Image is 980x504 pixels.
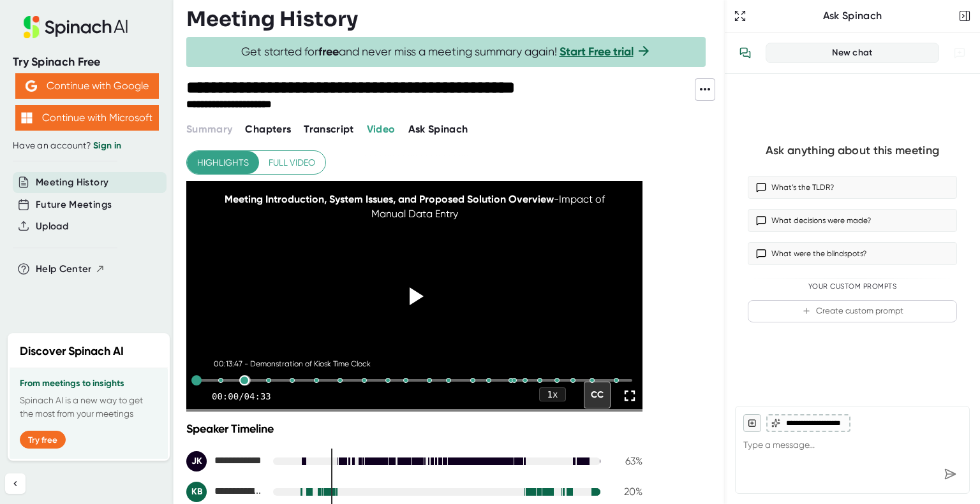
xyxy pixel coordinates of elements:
button: What were the blindspots? [748,242,957,265]
button: Close conversation sidebar [956,7,974,25]
div: KB [186,482,207,502]
div: 63 % [611,455,642,467]
button: Future Meetings [36,198,112,212]
button: Chapters [245,122,291,137]
div: Kevin Boucher [186,482,263,502]
span: Summary [186,123,232,135]
span: Chapters [245,123,291,135]
button: What decisions were made? [748,209,957,232]
p: Spinach AI is a new way to get the most from your meetings [20,394,158,421]
button: Upload [36,219,68,234]
button: Video [367,122,396,137]
span: Help Center [36,262,92,277]
h2: Discover Spinach AI [20,343,124,360]
span: Transcript [304,123,354,135]
button: Try free [20,431,66,449]
button: View conversation history [732,40,758,66]
button: What’s the TLDR? [748,176,957,199]
button: Highlights [187,151,259,175]
div: - Impact of Manual Data Entry [209,192,620,221]
button: Meeting History [36,175,108,190]
a: Start Free trial [560,45,634,59]
a: Sign in [93,140,121,151]
div: Your Custom Prompts [748,282,957,291]
span: Highlights [197,155,249,171]
button: Transcript [304,122,354,137]
button: Continue with Microsoft [15,105,159,131]
span: Meeting Introduction, System Issues, and Proposed Solution Overview [225,193,554,205]
span: Ask Spinach [408,123,468,135]
button: Expand to Ask Spinach page [731,7,749,25]
button: Ask Spinach [408,122,468,137]
div: Speaker Timeline [186,422,642,436]
div: Try Spinach Free [13,55,161,69]
button: Create custom prompt [748,300,957,322]
div: 20 % [611,486,642,498]
button: Continue with Google [15,73,159,99]
div: Send message [939,463,961,486]
span: Video [367,123,396,135]
div: Have an account? [13,140,161,152]
div: New chat [774,47,931,59]
span: Get started for and never miss a meeting summary again! [241,45,651,59]
div: Ask anything about this meeting [766,143,939,158]
button: Summary [186,122,232,137]
img: Aehbyd4JwY73AAAAAElFTkSuQmCC [26,80,37,92]
div: CC [584,382,611,408]
b: free [318,45,339,59]
div: Jason Kunkle [186,451,263,472]
div: 1 x [539,387,566,401]
div: Ask Spinach [749,10,956,22]
h3: From meetings to insights [20,378,158,389]
div: 00:00 / 04:33 [212,391,271,401]
h3: Meeting History [186,7,358,31]
div: JK [186,451,207,472]
button: Full video [258,151,325,175]
button: Collapse sidebar [5,473,26,494]
span: Full video [269,155,315,171]
button: Help Center [36,262,105,277]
